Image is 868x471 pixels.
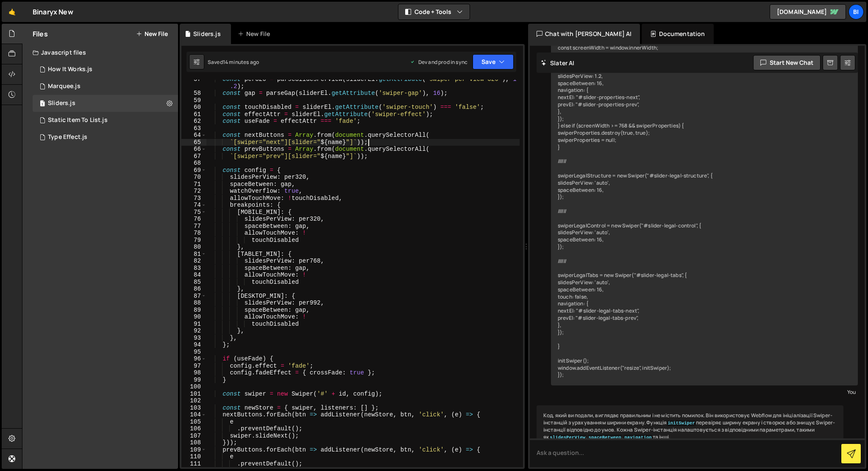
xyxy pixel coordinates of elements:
div: 99 [181,377,206,384]
div: 67 [181,153,206,160]
div: 91 [181,321,206,328]
div: 82 [181,258,206,265]
div: 86 [181,285,206,293]
button: Start new chat [753,55,821,70]
a: Bi [849,4,864,19]
div: 111 [181,460,206,468]
div: Sliders.js [33,95,178,112]
div: 73 [181,195,206,202]
div: 105 [181,418,206,426]
div: 79 [181,237,206,244]
div: 66 [181,146,206,153]
div: 72 [181,188,206,195]
div: 57 [181,76,206,90]
div: 84 [181,272,206,279]
div: 101 [181,391,206,398]
div: 76 [181,216,206,223]
div: 93 [181,335,206,342]
div: 69 [181,167,206,174]
div: 61 [181,111,206,118]
div: 102 [181,397,206,405]
div: 65 [181,139,206,146]
div: 75 [181,209,206,216]
div: 94 [181,341,206,349]
code: slidesPerView [549,435,586,441]
div: 106 [181,425,206,432]
div: 96 [181,355,206,363]
div: 78 [181,230,206,237]
div: 89 [181,307,206,314]
div: 64 [181,132,206,139]
div: 81 [181,251,206,258]
div: 107 [181,432,206,440]
div: 95 [181,349,206,356]
div: 90 [181,313,206,321]
div: Type Effect.js [48,133,87,141]
div: Marquee.js [48,83,81,90]
div: 14 minutes ago [223,58,259,66]
div: 58 [181,90,206,97]
h2: Slater AI [541,59,575,67]
div: 70 [181,174,206,181]
div: 16013/42871.js [33,129,178,146]
div: 74 [181,202,206,209]
div: 103 [181,405,206,412]
div: How It Works.js [48,66,92,73]
code: spaceBetween [588,435,623,441]
code: initSwiper [667,420,696,426]
div: 60 [181,104,206,111]
a: [DOMAIN_NAME] [770,4,846,19]
div: 109 [181,446,206,454]
div: 77 [181,223,206,230]
span: 1 [40,101,45,108]
button: Save [473,54,514,69]
div: 59 [181,97,206,104]
div: 71 [181,181,206,188]
div: 85 [181,279,206,286]
div: You [553,388,856,396]
button: Code + Tools [398,4,470,19]
div: Javascript files [22,44,178,61]
div: 108 [181,439,206,446]
div: 98 [181,369,206,377]
div: 62 [181,118,206,125]
a: 🤙 [2,2,22,22]
div: Dev and prod in sync [410,58,467,66]
code: navigation [623,435,653,441]
div: Documentation [642,24,713,44]
div: 88 [181,299,206,307]
div: New File [238,30,273,38]
div: 80 [181,244,206,251]
h2: Files [33,29,48,39]
div: 97 [181,363,206,370]
div: Binaryx New [33,7,73,17]
div: 83 [181,265,206,272]
div: 104 [181,411,206,418]
div: 92 [181,327,206,335]
div: 63 [181,125,206,132]
div: Sliders.js [193,30,221,38]
div: Sliders.js [48,100,75,107]
div: 100 [181,383,206,391]
div: 68 [181,160,206,167]
div: 110 [181,453,206,460]
div: Chat with [PERSON_NAME] AI [528,24,640,44]
div: 16013/43845.js [33,61,178,78]
div: 16013/43335.js [33,112,178,129]
button: New File [136,30,168,37]
div: 87 [181,293,206,300]
div: Static Item To List.js [48,116,108,124]
div: Saved [208,58,259,66]
div: 16013/42868.js [33,78,178,95]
